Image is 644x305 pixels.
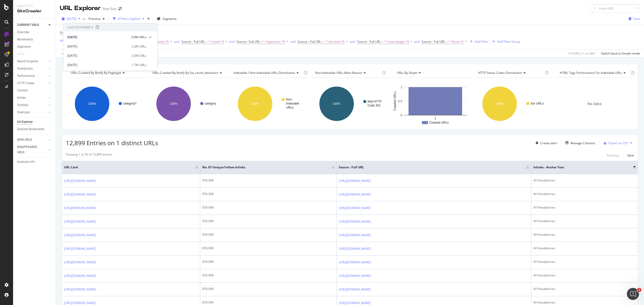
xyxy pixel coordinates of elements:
[17,22,47,28] a: CURRENT URLS
[170,102,177,106] text: 100%
[533,178,636,183] div: All Headphones
[627,15,640,23] button: Save
[533,219,636,223] div: All Headphones
[496,102,503,106] text: 100%
[67,44,129,49] div: [DATE]
[147,82,226,126] div: A chart.
[67,35,128,39] div: [DATE]
[132,44,146,49] div: 2.2M URLs
[609,141,628,145] div: Export as CSV
[202,205,334,210] div: 659,948
[64,219,96,224] a: [URL][DOMAIN_NAME]
[17,30,29,35] div: Overview
[17,127,44,132] div: Explorer Bookmarks
[163,17,177,21] span: Segments
[17,88,52,93] a: Content
[592,4,640,13] input: Find a URL
[473,82,552,126] div: A chart.
[540,141,557,145] div: Create alert
[381,39,383,44] span: ≠
[17,95,47,100] a: Inlinks
[236,39,260,44] span: Source - Full URL
[60,38,66,43] button: AND
[339,233,371,238] a: [URL][DOMAIN_NAME]
[393,91,397,111] text: Crawled URLs
[533,260,636,264] div: All Headphones
[533,192,636,196] div: All Headphones
[357,39,381,44] span: Source - Full URL
[17,127,52,132] a: Explorer Bookmarks
[87,17,101,21] span: Previous
[17,59,47,64] a: Search Engines
[64,273,96,278] a: [URL][DOMAIN_NAME]
[118,17,140,21] div: 8 Filters Applied
[368,104,381,107] text: Code 301
[17,119,52,125] a: Url Explorer
[17,88,28,93] div: Content
[229,82,308,126] div: A chart.
[17,59,38,64] div: Search Engines
[315,71,362,75] span: Non-Indexable URLs Main Reason
[627,288,639,300] iframe: Intercom live chat
[60,49,74,58] button: Apply
[233,69,303,77] h4: Indexable / Non-Indexable URLs Distribution
[202,260,334,264] div: 659,948
[202,178,334,183] div: 659,948
[202,219,334,223] div: 659,948
[103,6,116,11] div: Best Buy
[202,246,334,250] div: 659,948
[310,82,389,126] svg: A chart.
[422,39,445,44] span: Source - Full URL
[17,37,52,42] a: Movements
[234,71,295,75] span: Indexable / Non-Indexable URLs distribution
[205,102,216,105] text: category
[17,52,30,57] a: Visits
[563,140,595,146] button: Manage Columns
[60,30,71,35] span: Full URL
[66,152,112,158] div: Showing 1 to 50 of 12,899 entries
[181,39,205,44] span: Source - Full URL
[559,69,630,77] h4: HTML Tags Performance for Indexable URLs
[339,178,371,183] a: [URL][DOMAIN_NAME]
[333,102,340,106] text: 100%
[627,152,634,158] button: Next
[64,260,96,265] a: [URL][DOMAIN_NAME]
[398,99,402,103] text: 0.5
[448,38,464,45] span: ^.*facet.*$
[286,98,293,101] text: Non-
[392,82,471,126] div: A chart.
[202,273,334,278] div: 659,948
[155,15,179,23] button: Segments
[339,287,371,292] a: [URL][DOMAIN_NAME]
[497,39,520,44] div: Add Filter Group
[71,71,121,75] span: URLs Crawled By Botify By pagetype
[174,39,179,44] button: and
[17,103,28,108] div: Outlinks
[251,102,259,106] text: 100%
[298,39,321,44] span: Source - Full URL
[229,39,234,44] div: and
[64,233,96,238] a: [URL][DOMAIN_NAME]
[17,110,30,115] div: Sitemaps
[87,15,107,23] button: Previous
[67,63,129,67] div: [DATE]
[533,165,626,170] span: Inlinks - Anchor Text
[152,71,218,75] span: URLs Crawled By Botify By sw_cache_behaviors
[560,71,622,75] span: HTML Tags Performance for Indexable URLs
[66,82,145,126] svg: A chart.
[414,39,420,44] button: and
[531,102,544,105] text: 3xx URLs
[17,44,31,49] div: Segments
[131,35,146,39] div: 3.0M URLs
[627,153,634,158] div: Next
[17,52,25,57] div: Visits
[290,39,296,44] button: and
[202,192,334,196] div: 659,948
[587,101,601,106] span: No Data
[533,273,636,278] div: All Headphones
[475,39,488,44] div: Add Filter
[339,206,371,211] a: [URL][DOMAIN_NAME]
[70,69,140,77] h4: URLs Crawled By Botify By pagetype
[132,63,146,67] div: 1.7M URLs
